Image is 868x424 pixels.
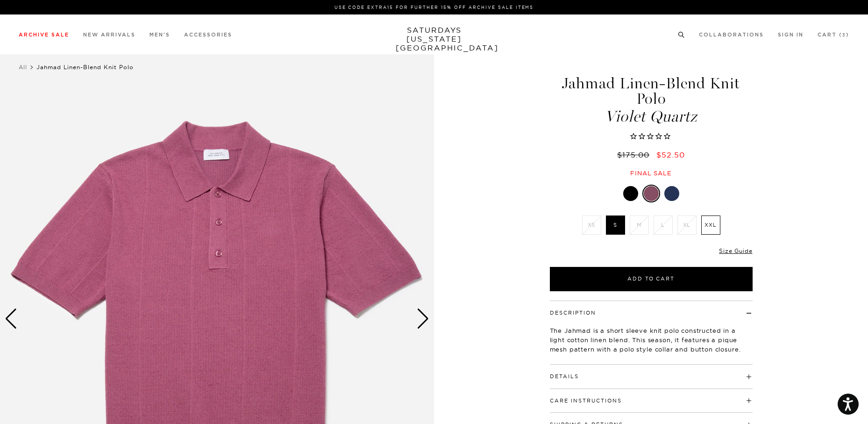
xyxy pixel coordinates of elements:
a: New Arrivals [83,32,135,37]
label: S [606,216,625,235]
a: All [19,64,27,71]
h1: Jahmad Linen-Blend Knit Polo [548,76,754,124]
button: Add to Cart [550,267,753,291]
button: Care Instructions [550,398,622,403]
a: Archive Sale [19,32,69,37]
small: 3 [842,33,846,37]
span: Rated 0.0 out of 5 stars 0 reviews [548,132,754,142]
label: XXL [701,216,720,235]
button: Description [550,310,596,316]
button: Details [550,374,579,379]
a: Men's [149,32,170,37]
span: $52.50 [656,150,685,159]
a: Cart (3) [818,32,849,37]
div: Previous slide [5,309,17,329]
a: Size Guide [719,247,752,254]
del: $175.00 [617,150,653,159]
a: Accessories [184,32,232,37]
p: Use Code EXTRA15 for Further 15% Off Archive Sale Items [22,4,846,11]
a: Collaborations [699,32,764,37]
span: Violet Quartz [548,109,754,124]
a: SATURDAYS[US_STATE][GEOGRAPHIC_DATA] [396,26,473,52]
div: Final sale [548,169,754,177]
a: Sign In [778,32,804,37]
span: Jahmad Linen-Blend Knit Polo [36,64,134,71]
p: The Jahmad is a short sleeve knit polo constructed in a light cotton linen blend. This season, it... [550,326,753,354]
div: Next slide [417,309,429,329]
